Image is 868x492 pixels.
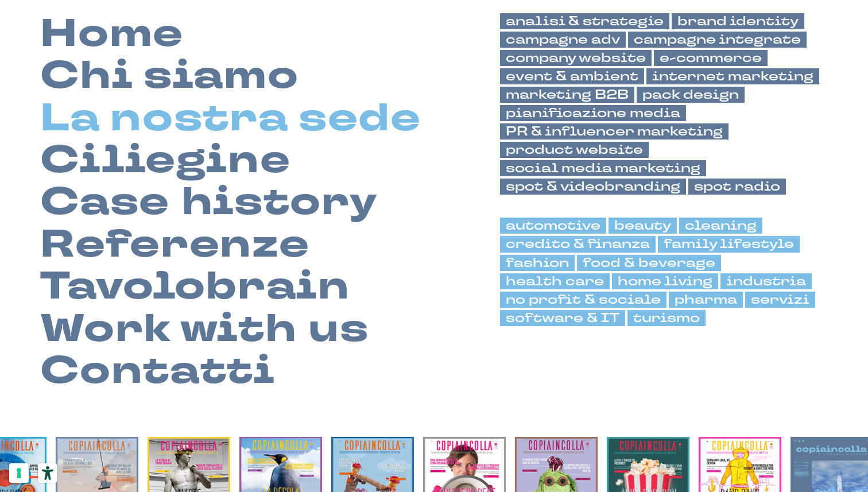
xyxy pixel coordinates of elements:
[40,140,290,181] a: Ciliegine
[612,273,718,289] a: home living
[500,68,644,84] a: event & ambient
[9,463,29,483] button: Le tue preferenze relative al consenso per le tecnologie di tracciamento
[40,224,309,266] a: Referenze
[658,236,800,252] a: family lifestyle
[500,255,575,271] a: fashion
[646,68,819,84] a: internet marketing
[48,67,57,76] img: tab_domain_overview_orange.svg
[654,50,768,66] a: e-commerce
[500,236,656,252] a: credito & finanza
[628,32,807,48] a: campagne integrate
[500,160,706,176] a: social media marketing
[679,218,762,234] a: cleaning
[40,266,350,308] a: Tavolobrain
[32,18,56,28] div: v 4.0.25
[577,255,721,271] a: food & beverage
[30,30,164,39] div: [PERSON_NAME]: [DOMAIN_NAME]
[627,310,706,326] a: turismo
[40,350,275,392] a: Contatti
[672,13,804,29] a: brand identity
[720,273,812,289] a: industria
[40,13,184,55] a: Home
[500,87,634,103] a: marketing B2B
[500,179,686,195] a: spot & videobranding
[745,292,815,308] a: servizi
[500,13,669,29] a: analisi & strategie
[688,179,786,195] a: spot radio
[119,67,128,76] img: tab_keywords_by_traffic_grey.svg
[61,68,88,75] div: Dominio
[609,218,677,234] a: beauty
[40,308,369,350] a: Work with us
[38,463,57,483] button: Strumenti di accessibilità
[500,50,652,66] a: company website
[637,87,745,103] a: pack design
[500,123,728,140] a: PR & influencer marketing
[500,310,625,326] a: software & IT
[40,55,299,97] a: Chi siamo
[500,292,666,308] a: no profit & sociale
[40,98,421,140] a: La nostra sede
[500,32,626,48] a: campagne adv
[18,30,28,39] img: website_grey.svg
[500,273,610,289] a: health care
[500,105,686,121] a: pianificazione media
[131,68,187,75] div: Keyword (traffico)
[500,218,606,234] a: automotive
[669,292,743,308] a: pharma
[500,142,649,158] a: product website
[18,18,28,28] img: logo_orange.svg
[40,181,377,223] a: Case history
